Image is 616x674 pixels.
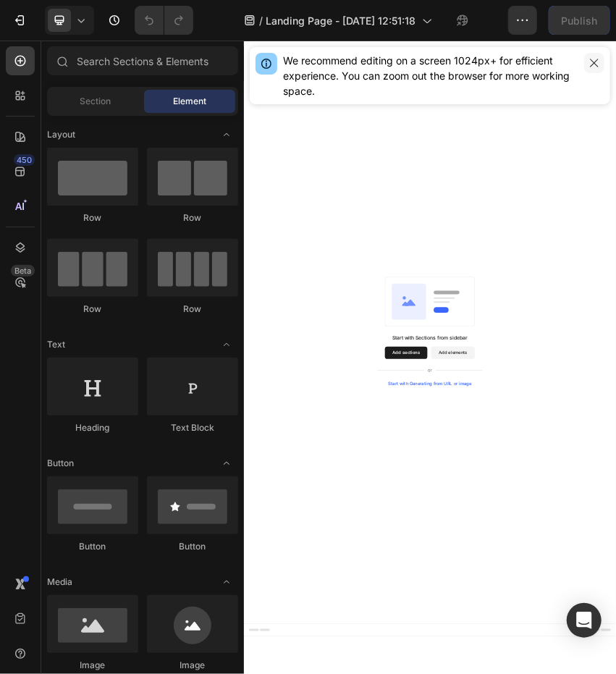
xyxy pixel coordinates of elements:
[173,95,206,108] span: Element
[147,421,238,434] div: Text Block
[80,95,111,108] span: Section
[47,457,74,470] span: Button
[260,13,263,28] span: /
[14,154,35,166] div: 450
[147,211,238,224] div: Row
[561,13,597,28] div: Publish
[549,6,609,35] button: Publish
[47,540,138,553] div: Button
[147,540,238,553] div: Button
[147,659,238,672] div: Image
[47,211,138,224] div: Row
[215,570,238,594] span: Toggle open
[47,128,75,141] span: Layout
[47,659,138,672] div: Image
[215,333,238,356] span: Toggle open
[47,338,65,351] span: Text
[47,303,138,316] div: Row
[244,27,616,639] iframe: Design area
[283,53,578,98] div: We recommend editing on a screen 1024px+ for efficient experience. You can zoom out the browser f...
[47,576,72,589] span: Media
[215,452,238,475] span: Toggle open
[567,603,602,638] div: Open Intercom Messenger
[135,6,193,35] div: Undo/Redo
[11,265,35,277] div: Beta
[266,13,416,28] span: Landing Page - [DATE] 12:51:18
[147,303,238,316] div: Row
[215,123,238,146] span: Toggle open
[47,46,238,75] input: Search Sections & Elements
[47,421,138,434] div: Heading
